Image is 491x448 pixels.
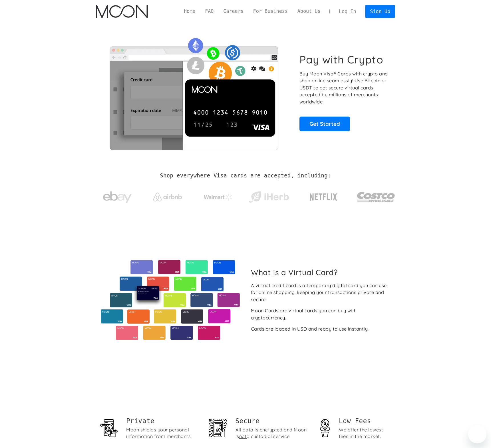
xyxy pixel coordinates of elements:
[126,417,200,425] h1: Private
[197,188,240,203] a: Walmart
[339,417,391,425] h1: Low Fees
[339,427,391,440] div: We offer the lowest fees in the market.
[357,186,395,208] img: Costco
[126,427,200,440] div: Moon shields your personal information from merchants.
[96,183,138,209] a: ebay
[299,117,350,131] a: Get Started
[179,8,200,15] a: Home
[96,34,291,150] img: Moon Cards let you spend your crypto anywhere Visa is accepted.
[251,307,391,321] div: Moon Cards are virtual cards you can buy with cryptocurrency.
[160,173,331,179] h2: Shop everywhere Visa cards are accepted, including:
[316,419,334,437] img: Money stewardship
[251,282,391,303] div: A virtual credit card is a temporary digital card you can use for online shopping, keeping your t...
[251,268,391,277] h2: What is a Virtual Card?
[153,193,182,201] img: Airbnb
[204,194,232,201] img: Walmart
[247,190,290,205] img: iHerb
[357,181,395,211] a: Costco
[209,419,227,437] img: Security
[236,427,309,440] div: All data is encrypted and Moon is a custodial service.
[103,188,132,206] img: ebay
[293,8,325,15] a: About Us
[96,5,148,18] a: home
[236,417,309,425] h2: Secure
[365,5,395,18] a: Sign Up
[334,5,361,18] a: Log In
[96,5,148,18] img: Moon Logo
[299,70,389,105] p: Buy Moon Visa® Cards with crypto and shop online seamlessly! Use Bitcoin or USDT to get secure vi...
[100,419,118,437] img: Privacy
[247,184,290,207] a: iHerb
[146,187,189,204] a: Airbnb
[309,190,338,204] img: Netflix
[200,8,218,15] a: FAQ
[248,8,293,15] a: For Business
[100,260,241,340] img: Virtual cards from Moon
[251,325,369,333] div: Cards are loaded in USD and ready to use instantly.
[239,433,247,439] span: not
[468,425,486,443] iframe: Button to launch messaging window
[299,53,383,66] h1: Pay with Crypto
[218,8,248,15] a: Careers
[298,184,349,207] a: Netflix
